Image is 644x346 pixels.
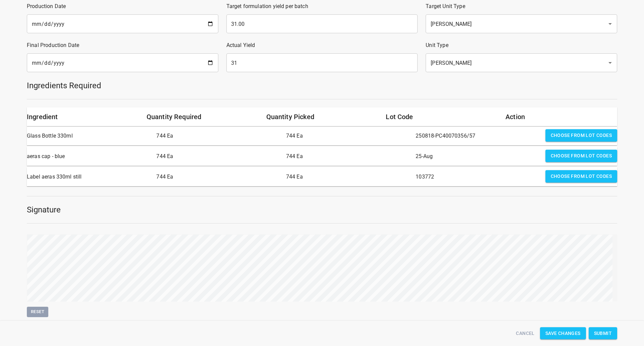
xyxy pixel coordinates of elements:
[27,204,617,215] h5: Signature
[513,327,537,340] button: Cancel
[416,129,540,143] p: 250818-PC40070356/57
[147,111,258,122] h6: Quantity Required
[27,111,139,122] h6: Ingredient
[605,19,615,29] button: Open
[27,2,218,10] p: Production Date
[551,152,612,160] span: Choose from lot codes
[27,41,218,49] p: Final Production Date
[426,2,617,10] p: Target Unit Type
[540,327,586,340] button: Save Changes
[516,329,534,338] span: Cancel
[589,327,617,340] button: Submit
[27,129,151,143] p: Glass Bottle 330ml
[286,129,410,143] p: 744 Ea
[545,150,617,162] button: Choose from lot codes
[27,80,617,91] h5: Ingredients Required
[416,150,540,163] p: 25-Aug
[286,170,410,184] p: 744 Ea
[594,329,612,338] span: Submit
[545,170,617,183] button: Choose from lot codes
[156,150,280,163] p: 744 Ea
[156,129,280,143] p: 744 Ea
[27,150,151,163] p: aeras cap - blue
[605,58,615,67] button: Open
[545,329,581,338] span: Save Changes
[156,170,280,184] p: 744 Ea
[27,170,151,184] p: Label aeras 330ml still
[545,129,617,142] button: Choose from lot codes
[416,170,540,184] p: 103772
[386,111,497,122] h6: Lot Code
[426,41,617,49] p: Unit Type
[286,150,410,163] p: 744 Ea
[226,2,418,10] p: Target formulation yield per batch
[266,111,378,122] h6: Quantity Picked
[505,111,617,122] h6: Action
[27,307,48,317] button: Reset
[551,131,612,140] span: Choose from lot codes
[30,308,45,316] span: Reset
[226,41,418,49] p: Actual Yield
[551,172,612,181] span: Choose from lot codes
